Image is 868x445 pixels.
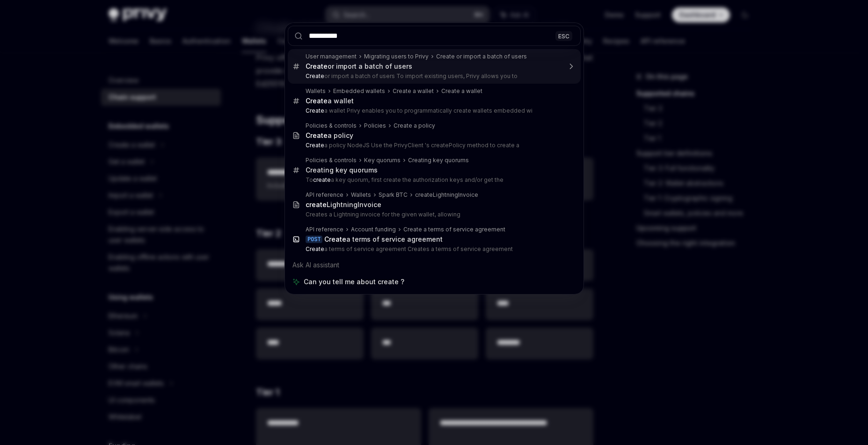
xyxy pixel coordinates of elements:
div: Create a wallet [393,87,434,95]
b: Create [306,142,324,149]
div: Migrating users to Privy [364,53,429,60]
div: Ask AI assistant [288,257,581,273]
b: Create [306,62,328,70]
b: Create [324,235,346,243]
div: API reference [306,226,343,233]
b: create [306,201,327,208]
p: or import a batch of users To import existing users, Privy allows you to [306,72,561,80]
div: a policy [306,131,353,140]
div: Spark BTC [379,191,408,199]
b: Create [306,72,324,79]
b: create [313,176,331,183]
div: Policies & controls [306,157,357,164]
b: Create [306,131,328,139]
div: Creating key quorums [306,166,378,174]
p: a policy NodeJS Use the PrivyClient 's createPolicy method to create a [306,142,561,149]
div: Create a terms of service agreement [403,226,505,233]
div: Wallets [306,87,326,95]
div: Create or import a batch of users [436,53,527,60]
div: a wallet [306,97,354,105]
p: a terms of service agreement Creates a terms of service agreement [306,245,561,253]
div: Create a policy [394,122,435,129]
b: Create [306,245,324,252]
div: a terms of service agreement [324,235,443,244]
span: Can you tell me about create ? [304,277,404,287]
div: LightningInvoice [306,201,381,209]
div: or import a batch of users [306,62,412,71]
div: Embedded wallets [333,87,385,95]
div: Account funding [351,226,396,233]
div: Create a wallet [441,87,482,95]
p: Creates a Lightning invoice for the given wallet, allowing [306,211,561,218]
div: Policies & controls [306,122,357,129]
b: Create [306,107,324,114]
b: Create [306,97,328,105]
div: Key quorums [364,157,401,164]
div: Wallets [351,191,371,199]
div: Policies [364,122,386,129]
div: createLightningInvoice [415,191,478,199]
p: To a key quorum, first create the authorization keys and/or get the [306,176,561,184]
div: Creating key quorums [408,157,469,164]
div: User management [306,53,357,60]
div: ESC [555,31,572,41]
div: POST [306,236,322,243]
p: a wallet Privy enables you to programmatically create wallets embedded wi [306,107,561,115]
div: API reference [306,191,343,199]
